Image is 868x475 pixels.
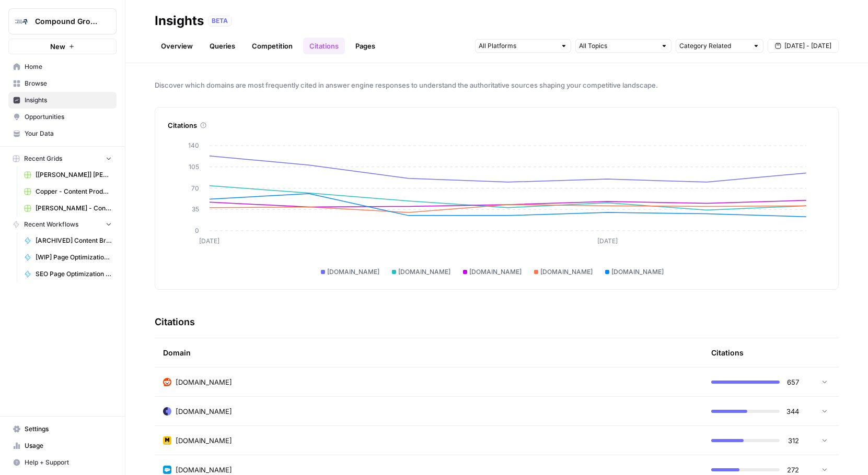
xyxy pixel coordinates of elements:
[679,41,748,51] input: Category Related
[192,206,199,213] tspan: 35
[25,79,112,88] span: Browse
[36,204,112,213] span: [PERSON_NAME] - Content Producton with Custom Workflows [FINAL]
[597,238,618,245] tspan: [DATE]
[195,227,199,234] tspan: 0
[8,437,117,454] a: Usage
[784,41,831,51] span: [DATE] - [DATE]
[12,12,31,31] img: Compound Growth Logo
[19,167,117,183] a: [[PERSON_NAME]] [PERSON_NAME] - SEO Page Optimization Deliverables [FINAL]
[35,16,98,27] span: Compound Growth
[8,109,117,125] a: Opportunities
[786,377,799,387] span: 657
[19,200,117,217] a: [PERSON_NAME] - Content Producton with Custom Workflows [FINAL]
[188,141,199,149] tspan: 140
[8,8,117,34] button: Workspace: Compound Growth
[540,267,593,277] span: [DOMAIN_NAME]
[200,238,220,245] tspan: [DATE]
[24,220,78,229] span: Recent Workflows
[303,38,345,54] a: Citations
[155,80,839,90] span: Discover which domains are most frequently cited in answer engine responses to understand the aut...
[611,267,664,277] span: [DOMAIN_NAME]
[768,39,839,53] button: [DATE] - [DATE]
[189,163,199,171] tspan: 105
[163,407,171,415] img: brqr9bvsul39r1x3e2z1e5zozcpm
[176,465,232,475] span: [DOMAIN_NAME]
[163,466,171,474] img: t5ivhg8jor0zzagzc03mug4u0re5
[155,38,199,54] a: Overview
[155,315,195,329] h3: Citations
[191,184,199,192] tspan: 70
[19,266,117,282] a: SEO Page Optimization [MV Version]
[36,236,112,245] span: [ARCHIVED] Content Briefs w. Knowledge Base - INCOMPLETE
[786,465,799,475] span: 272
[246,38,299,54] a: Competition
[19,249,117,266] a: [WIP] Page Optimization for URL in Staging
[25,112,112,122] span: Opportunities
[8,151,117,167] button: Recent Grids
[36,170,112,180] span: [[PERSON_NAME]] [PERSON_NAME] - SEO Page Optimization Deliverables [FINAL]
[469,267,522,277] span: [DOMAIN_NAME]
[786,435,799,446] span: 312
[163,378,171,386] img: m2cl2pnoess66jx31edqk0jfpcfn
[8,125,117,142] a: Your Data
[25,458,112,467] span: Help + Support
[208,16,232,26] div: BETA
[8,454,117,471] button: Help + Support
[25,129,112,138] span: Your Data
[163,436,171,445] img: thsh6qj6maty54s0flhxmayu9rx8
[176,406,232,417] span: [DOMAIN_NAME]
[163,338,695,367] div: Domain
[36,253,112,262] span: [WIP] Page Optimization for URL in Staging
[25,62,112,72] span: Home
[176,435,232,446] span: [DOMAIN_NAME]
[36,187,112,196] span: Copper - Content Production with Custom Workflows [FINAL]
[25,96,112,105] span: Insights
[711,338,744,367] div: Citations
[168,120,826,130] div: Citations
[19,232,117,249] a: [ARCHIVED] Content Briefs w. Knowledge Base - INCOMPLETE
[479,41,556,51] input: All Platforms
[786,406,799,417] span: 344
[19,183,117,200] a: Copper - Content Production with Custom Workflows [FINAL]
[327,267,379,277] span: [DOMAIN_NAME]
[203,38,241,54] a: Queries
[155,13,204,29] div: Insights
[8,58,117,75] a: Home
[8,39,117,54] button: New
[8,75,117,92] a: Browse
[8,217,117,232] button: Recent Workflows
[25,424,112,434] span: Settings
[8,421,117,437] a: Settings
[398,267,450,277] span: [DOMAIN_NAME]
[8,92,117,109] a: Insights
[176,377,232,387] span: [DOMAIN_NAME]
[349,38,381,54] a: Pages
[50,41,65,52] span: New
[579,41,656,51] input: All Topics
[36,269,112,279] span: SEO Page Optimization [MV Version]
[24,154,62,163] span: Recent Grids
[25,441,112,450] span: Usage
